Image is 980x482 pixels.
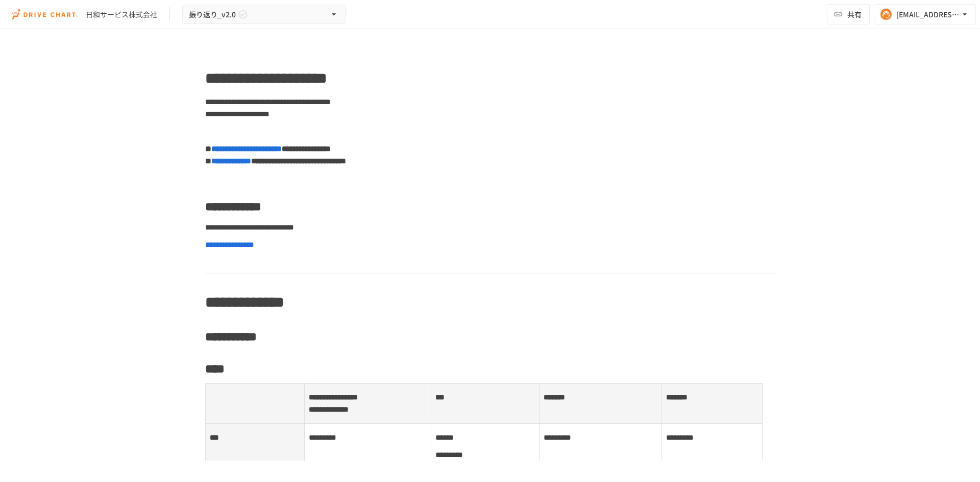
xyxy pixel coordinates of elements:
button: 振り返り_v2.0 [182,5,346,24]
div: 日和サービス株式会社 [86,9,157,20]
button: 共有 [827,4,870,24]
span: 共有 [847,9,862,20]
img: i9VDDS9JuLRLX3JIUyK59LcYp6Y9cayLPHs4hOxMB9W [12,6,78,22]
div: [EMAIL_ADDRESS][DOMAIN_NAME] [896,8,960,21]
span: 振り返り_v2.0 [189,8,236,21]
button: [EMAIL_ADDRESS][DOMAIN_NAME] [874,4,976,24]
